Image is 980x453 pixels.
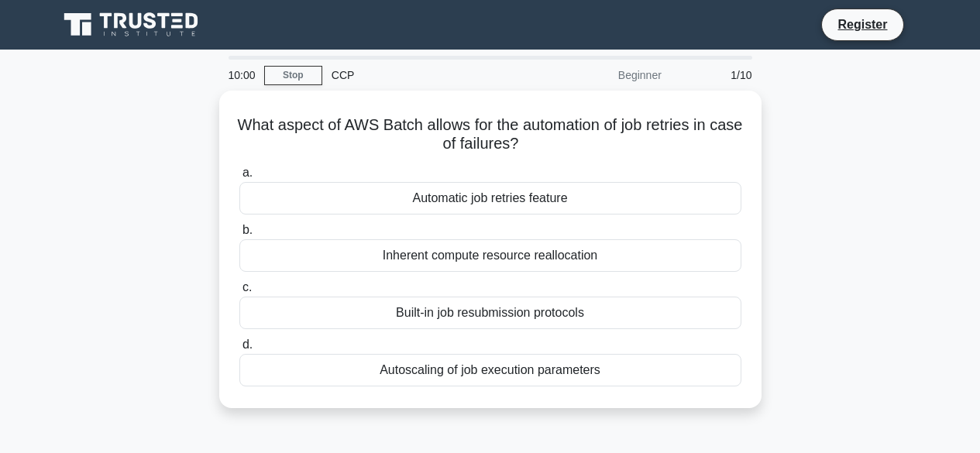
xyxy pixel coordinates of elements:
[535,60,671,91] div: Beginner
[264,66,322,85] a: Stop
[219,60,264,91] div: 10:00
[239,239,741,272] div: Inherent compute resource reallocation
[239,354,741,386] div: Autoscaling of job execution parameters
[322,60,535,91] div: CCP
[828,15,896,34] a: Register
[239,297,741,329] div: Built-in job resubmission protocols
[242,338,253,351] span: d.
[238,115,743,154] h5: What aspect of AWS Batch allows for the automation of job retries in case of failures?
[242,166,253,179] span: a.
[239,182,741,214] div: Automatic job retries feature
[671,60,762,91] div: 1/10
[242,280,252,293] span: c.
[242,223,253,236] span: b.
